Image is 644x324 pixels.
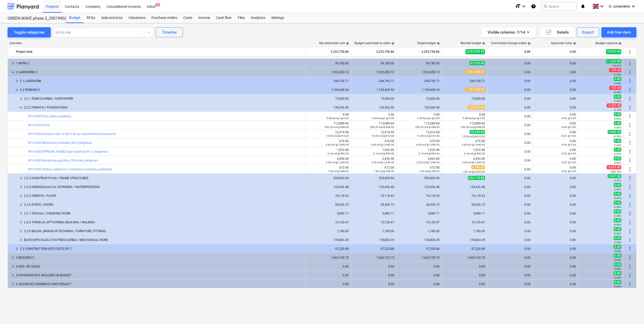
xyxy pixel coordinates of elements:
[180,13,195,23] div: Costs
[398,139,440,146] div: 676.00
[627,96,633,102] span: More actions
[577,27,600,37] button: Export
[601,27,636,37] button: Add line-item
[614,183,621,187] span: 0.00
[18,184,24,190] span: keyboard_arrow_right
[308,97,349,100] div: 72,000.00
[398,130,440,138] div: 12,514.50
[398,194,440,198] div: 76,118.93
[613,135,621,138] small: 16.50%
[491,41,531,45] div: Committed change orders
[627,157,633,164] span: More actions
[20,86,303,94] div: 2.2 PARKING C
[417,41,440,45] div: Target budget
[398,106,440,109] div: 130,366.50
[489,132,530,136] div: 0.00
[489,70,530,74] div: 0.00
[326,161,349,164] small: 2.00 vnt @ 1,246.00
[614,100,621,102] small: 0.00%
[543,4,547,8] span: search
[610,170,621,173] small: -836.76%
[546,29,569,36] div: Details
[614,112,621,116] span: 0.00
[627,281,633,287] span: More actions
[614,117,621,120] small: 0.00%
[248,13,268,23] a: Analytics
[627,87,633,93] span: More actions
[531,3,536,9] i: Knowledge base
[462,170,485,173] small: 1.00 vnt @ 6,295.00
[370,126,394,128] small: 250.20 m3 @ 448.00
[98,13,125,23] a: Subcontracts
[489,97,530,100] div: 0.00
[444,97,485,100] div: 72,000.00
[614,95,621,99] span: 0.00
[489,159,530,162] div: 0.00
[582,29,594,36] div: Export
[481,27,536,37] button: Visible columns:7/14
[353,166,394,173] div: 672.00
[465,88,485,92] span: 1,191,168.97
[353,88,394,92] div: 1,190,438.54
[614,161,621,164] small: 0.00%
[444,139,485,146] div: 676.00
[24,103,303,112] div: 2.2.2 PAMATAI / FOUNDATIONS
[398,176,440,180] div: 555,005.94
[614,126,621,129] small: 0.00%
[371,143,394,146] small: 0.65 m3 @ 1,040.00
[627,219,633,225] span: More actions
[627,210,633,217] span: More actions
[10,60,16,66] span: keyboard_arrow_right
[535,79,576,83] div: 0.00
[541,2,576,11] button: Search
[462,161,485,164] small: 2.00 vnt @ 1,246.00
[398,48,440,56] div: 3,253,750.86
[535,113,576,120] div: 0.00
[125,13,148,23] div: Valuations
[535,176,576,180] div: 0.00
[308,113,349,120] div: 0.00
[489,168,530,171] div: 0.00
[461,41,485,45] div: Revised budget
[390,42,394,45] span: help
[527,42,531,45] span: help
[627,193,633,199] span: More actions
[489,106,530,109] div: 0.00
[614,144,621,147] small: 0.00%
[18,228,24,234] span: keyboard_arrow_right
[148,13,180,23] a: Purchase orders
[489,48,530,56] div: 0.00
[371,134,394,137] small: 15.45 m3 @ 810.00
[328,170,349,173] small: 1.50 vnt @ 448.00
[14,246,20,252] span: keyboard_arrow_right
[353,48,394,56] div: 3,253,750.86
[627,49,633,55] span: More actions
[561,143,576,146] small: 0.00 @ 0.00
[398,122,440,129] div: 112,089.60
[535,194,576,198] div: 0.00
[535,97,576,100] div: 0.00
[28,141,92,145] a: W141000 Monolitinių rostverkų RS-3 įrengimas
[614,148,621,152] span: 0.00
[24,174,303,182] div: 2.2.3 KONSTRUKTYVAS / FRAME STRUCTURES
[436,42,440,45] span: help
[535,166,576,173] div: 0.00
[444,79,485,83] div: 244,790.71
[535,122,576,129] div: 0.00
[213,13,235,23] div: Cash flow
[489,88,530,92] div: 0.00
[20,77,303,85] div: 2.1 LANDWORK
[627,237,633,243] span: More actions
[417,134,440,137] small: 15.45 m3 @ 810.00
[28,150,108,153] a: W141000 [PERSON_NAME] dugno plokštės PL-3 įrengimas
[627,122,633,128] span: More actions
[608,174,621,178] span: 2,827.06
[462,135,485,138] small: 12.90 m3 @ 810.00
[18,175,24,181] span: keyboard_arrow_right
[235,13,248,23] a: Files
[444,148,485,155] div: 1,922.40
[398,166,440,173] div: 672.00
